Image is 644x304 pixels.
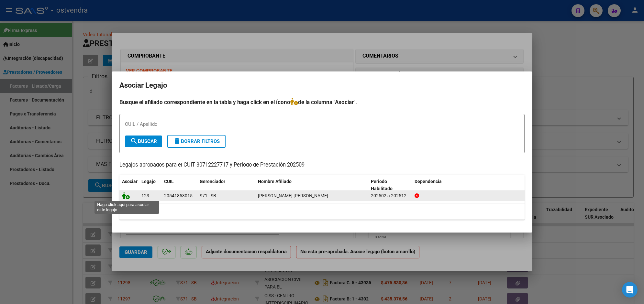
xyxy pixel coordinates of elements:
[122,179,138,184] span: Asociar
[255,175,368,196] datatable-header-cell: Nombre Afiliado
[119,98,525,106] h4: Busque el afiliado correspondiente en la tabla y haga click en el ícono de la columna "Asociar".
[200,179,225,184] span: Gerenciador
[197,175,255,196] datatable-header-cell: Gerenciador
[200,193,216,198] span: S71 - SB
[167,135,226,148] button: Borrar Filtros
[415,179,442,184] span: Dependencia
[130,138,157,144] span: Buscar
[119,175,139,196] datatable-header-cell: Asociar
[161,175,197,196] datatable-header-cell: CUIL
[139,175,161,196] datatable-header-cell: Legajo
[622,282,638,298] div: Open Intercom Messenger
[368,175,412,196] datatable-header-cell: Periodo Habilitado
[164,192,193,200] div: 20541853015
[371,192,409,200] div: 202502 a 202512
[119,79,525,92] h2: Asociar Legajo
[371,179,393,191] span: Periodo Habilitado
[119,161,525,169] p: Legajos aprobados para el CUIT 30712227717 y Período de Prestación 202509
[125,136,162,147] button: Buscar
[119,203,525,220] div: 1 registros
[412,175,525,196] datatable-header-cell: Dependencia
[258,179,292,184] span: Nombre Afiliado
[258,193,328,198] span: PANNO RAMIRO ROMAN
[130,137,138,145] mat-icon: search
[173,137,181,145] mat-icon: delete
[141,193,149,198] span: 123
[164,179,174,184] span: CUIL
[141,179,156,184] span: Legajo
[173,138,220,144] span: Borrar Filtros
